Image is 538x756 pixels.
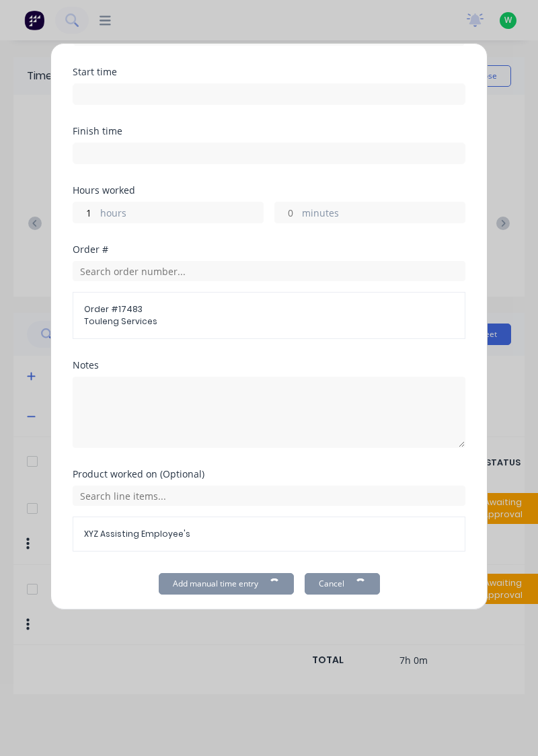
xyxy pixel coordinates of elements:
[159,573,294,595] button: Add manual time entry
[73,186,465,195] div: Hours worked
[73,202,97,223] input: 0
[73,67,465,77] div: Start time
[73,245,465,254] div: Order #
[73,486,465,506] input: Search line items...
[73,261,465,281] input: Search order number...
[73,361,465,370] div: Notes
[73,469,465,479] div: Product worked on (Optional)
[302,206,465,223] label: minutes
[100,206,263,223] label: hours
[305,573,380,595] button: Cancel
[73,126,465,136] div: Finish time
[275,202,299,223] input: 0
[84,528,454,540] span: XYZ Assisting Employee's
[84,303,454,315] span: Order # 17483
[84,315,454,328] span: Touleng Services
